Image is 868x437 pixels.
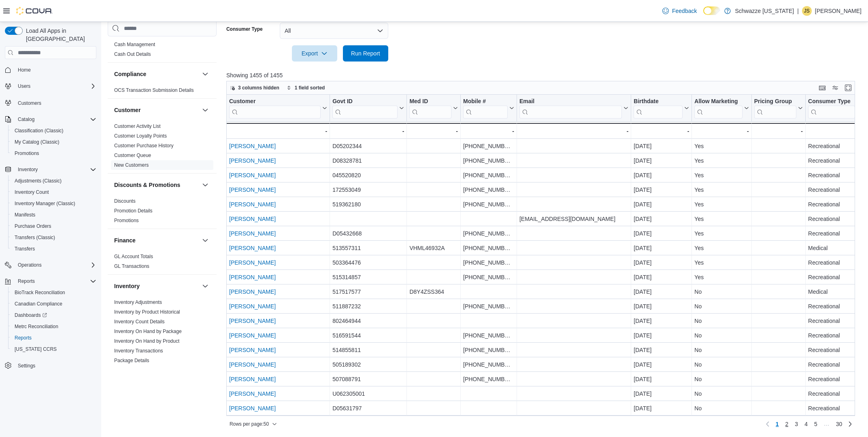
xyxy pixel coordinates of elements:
[11,148,43,158] a: Promotions
[226,419,280,429] button: Rows per page:50
[229,274,276,280] a: [PERSON_NAME]
[2,97,100,108] button: Customers
[11,176,65,186] a: Adjustments (Classic)
[11,187,52,197] a: Inventory Count
[11,221,96,231] span: Purchase Orders
[351,49,380,57] span: Run Report
[114,217,139,224] span: Promotions
[15,312,47,318] span: Dashboards
[808,141,862,151] div: Recreational
[776,420,779,428] span: 1
[18,278,35,284] span: Reports
[634,199,689,209] div: [DATE]
[2,360,100,371] button: Settings
[114,70,146,78] h3: Compliance
[463,170,514,180] div: [PHONE_NUMBER]
[463,98,508,119] div: Mobile #
[332,185,404,195] div: 172553049
[11,310,50,320] a: Dashboards
[519,98,622,119] div: Email
[229,187,276,193] a: [PERSON_NAME]
[8,148,100,159] button: Promotions
[15,323,58,330] span: Metrc Reconciliation
[8,287,100,298] button: BioTrack Reconciliation
[2,114,100,125] button: Catalog
[11,344,96,354] span: Washington CCRS
[15,115,96,124] span: Catalog
[808,98,862,119] button: Consumer Type
[808,199,862,209] div: Recreational
[2,81,100,92] button: Users
[409,243,458,253] div: VHML46932A
[332,287,404,297] div: 517517577
[114,181,199,189] button: Discounts & Promotions
[11,137,96,147] span: My Catalog (Classic)
[108,196,217,229] div: Discounts & Promotions
[808,156,862,165] div: Recreational
[8,125,100,136] button: Classification (Classic)
[11,126,96,136] span: Classification (Classic)
[200,180,210,190] button: Discounts & Promotions
[8,332,100,344] button: Reports
[11,288,68,297] a: BioTrack Reconciliation
[114,162,149,168] span: New Customers
[804,420,808,428] span: 4
[11,199,96,208] span: Inventory Manager (Classic)
[229,172,276,178] a: [PERSON_NAME]
[694,170,749,180] div: Yes
[634,98,689,119] button: Birthdate
[11,288,96,297] span: BioTrack Reconciliation
[229,216,276,222] a: [PERSON_NAME]
[15,115,38,124] button: Catalog
[694,126,749,136] div: -
[8,187,100,198] button: Inventory Count
[229,303,276,310] a: [PERSON_NAME]
[114,51,151,57] a: Cash Out Details
[754,98,803,119] button: Pricing Group
[754,98,796,119] div: Pricing Group
[114,208,153,214] a: Promotion Details
[229,98,321,119] div: Customer URL
[634,214,689,224] div: [DATE]
[797,6,799,16] p: |
[114,87,194,93] span: OCS Transaction Submission Details
[114,329,182,334] a: Inventory On Hand by Package
[694,199,749,209] div: Yes
[8,175,100,187] button: Adjustments (Classic)
[114,263,149,269] a: GL Transactions
[200,69,210,79] button: Compliance
[280,23,388,39] button: All
[409,98,458,119] button: Med ID
[114,42,155,47] a: Cash Management
[634,258,689,267] div: [DATE]
[114,218,139,223] a: Promotions
[8,310,100,321] a: Dashboards
[229,245,276,251] a: [PERSON_NAME]
[634,229,689,238] div: [DATE]
[229,376,276,382] a: [PERSON_NAME]
[229,230,276,237] a: [PERSON_NAME]
[463,272,514,282] div: [PHONE_NUMBER]
[795,420,798,428] span: 3
[343,45,388,62] button: Run Report
[804,6,810,16] span: JS
[817,83,827,93] button: Keyboard shortcuts
[114,198,136,204] span: Discounts
[11,210,96,220] span: Manifests
[15,361,38,371] a: Settings
[785,420,789,428] span: 2
[2,259,100,271] button: Operations
[11,210,38,220] a: Manifests
[808,229,862,238] div: Recreational
[114,236,199,244] button: Finance
[15,335,32,341] span: Reports
[754,98,796,106] div: Pricing Group
[808,287,862,297] div: Medical
[15,165,41,174] button: Inventory
[332,243,404,253] div: 513557311
[463,229,514,238] div: [PHONE_NUMBER]
[108,121,217,173] div: Customer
